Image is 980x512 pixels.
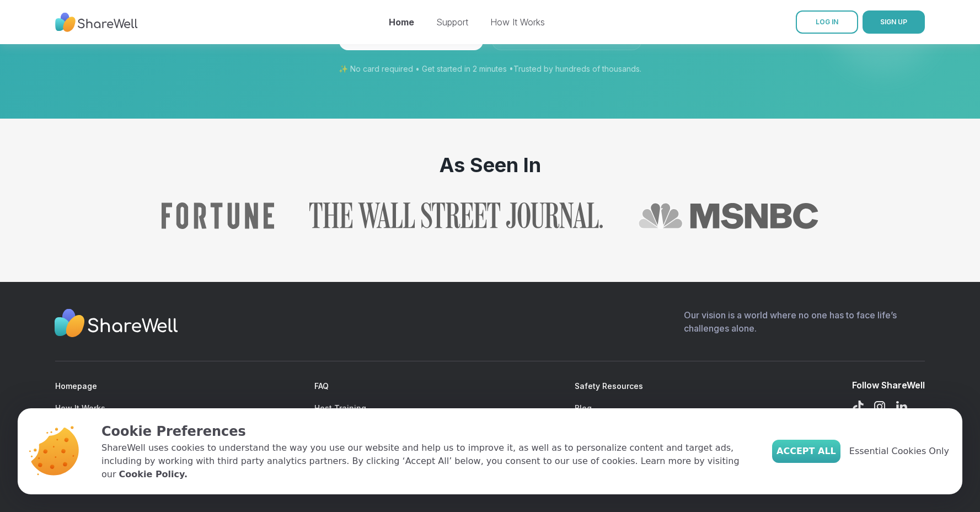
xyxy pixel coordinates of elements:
[772,440,840,463] button: Accept All
[575,381,643,391] a: Safety Resources
[880,18,907,26] span: SIGN UP
[309,202,603,229] img: The Wall Street Journal logo
[162,202,274,229] a: Read ShareWell coverage in Fortune
[54,308,178,340] img: Sharewell
[55,381,97,391] a: Homepage
[796,10,858,34] a: LOG IN
[309,202,603,229] a: Read ShareWell coverage in The Wall Street Journal
[101,422,754,441] p: Cookie Preferences
[55,403,105,413] a: How It Works
[638,202,819,229] img: MSNBC logo
[490,17,545,28] a: How It Works
[863,10,925,34] button: SIGN UP
[314,381,329,391] a: FAQ
[36,154,945,176] h2: As Seen In
[208,63,773,74] p: ✨ No card required • Get started in 2 minutes • Trusted by hundreds of thousands.
[575,403,592,413] a: Blog
[852,379,925,391] div: Follow ShareWell
[162,202,274,229] img: Fortune logo
[436,17,468,28] a: Support
[816,18,838,26] span: LOG IN
[314,403,366,413] a: Host Training
[776,445,836,458] span: Accept All
[389,17,414,28] a: Home
[849,445,949,458] span: Essential Cookies Only
[638,202,819,229] a: Read ShareWell coverage in MSNBC
[119,468,188,481] a: Cookie Policy.
[684,308,925,343] p: Our vision is a world where no one has to face life’s challenges alone.
[101,441,754,481] p: ShareWell uses cookies to understand the way you use our website and help us to improve it, as we...
[55,7,138,38] img: ShareWell Nav Logo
